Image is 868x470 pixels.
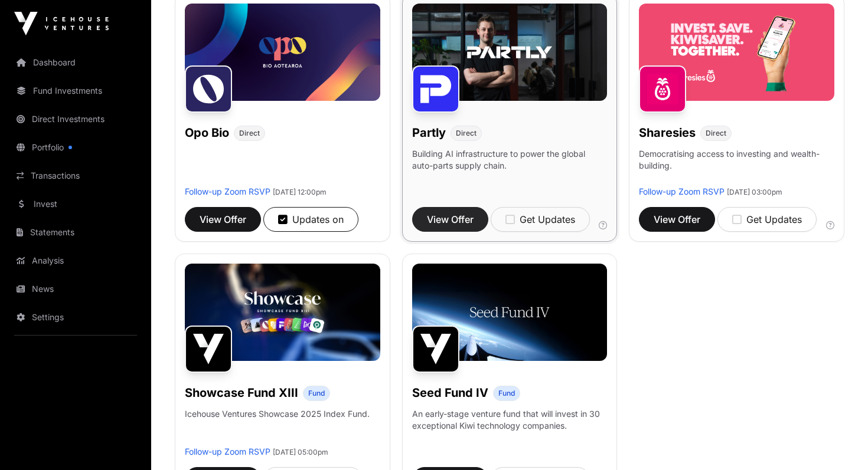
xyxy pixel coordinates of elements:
[717,207,817,232] button: Get Updates
[412,124,446,141] h1: Partly
[200,212,246,226] span: View Offer
[9,106,142,132] a: Direct Investments
[185,408,370,420] p: Icehouse Ventures Showcase 2025 Index Fund.
[185,65,232,113] img: Opo Bio
[185,186,270,196] a: Follow-up Zoom RSVP
[185,207,261,232] button: View Offer
[456,129,477,138] span: Direct
[273,188,327,196] span: [DATE] 12:00pm
[639,65,686,113] img: Sharesies
[9,163,142,189] a: Transactions
[639,186,725,196] a: Follow-up Zoom RSVP
[809,413,868,470] iframe: Chat Widget
[412,264,608,361] img: Seed-Fund-4_Banner.jpg
[412,408,608,432] p: An early-stage venture fund that will invest in 30 exceptional Kiwi technology companies.
[427,212,474,226] span: View Offer
[412,326,459,373] img: Seed Fund IV
[412,4,608,101] img: Partly-Banner.jpg
[9,248,142,274] a: Analysis
[9,50,142,75] a: Dashboard
[185,446,270,456] a: Follow-up Zoom RSVP
[639,148,834,186] p: Democratising access to investing and wealth-building.
[9,304,142,330] a: Settings
[9,134,142,160] a: Portfolio
[498,389,515,398] span: Fund
[639,4,834,101] img: Sharesies-Banner.jpg
[412,65,459,113] img: Partly
[308,389,325,398] span: Fund
[185,384,298,401] h1: Showcase Fund XIII
[185,124,229,141] h1: Opo Bio
[491,207,590,232] button: Get Updates
[185,264,380,361] img: Showcase-Fund-Banner-1.jpg
[185,326,232,373] img: Showcase Fund XIII
[273,448,328,456] span: [DATE] 05:00pm
[412,207,488,232] button: View Offer
[412,148,608,186] p: Building AI infrastructure to power the global auto-parts supply chain.
[263,207,358,232] button: Updates on
[706,129,726,138] span: Direct
[9,191,142,217] a: Invest
[732,212,802,226] div: Get Updates
[278,212,344,226] div: Updates on
[412,384,488,401] h1: Seed Fund IV
[239,129,260,138] span: Direct
[9,276,142,302] a: News
[9,78,142,104] a: Fund Investments
[505,212,575,226] div: Get Updates
[639,124,696,141] h1: Sharesies
[654,212,700,226] span: View Offer
[9,219,142,245] a: Statements
[185,4,380,101] img: Opo-Bio-Banner.jpg
[14,12,109,35] img: Icehouse Ventures Logo
[727,188,782,196] span: [DATE] 03:00pm
[639,207,715,232] button: View Offer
